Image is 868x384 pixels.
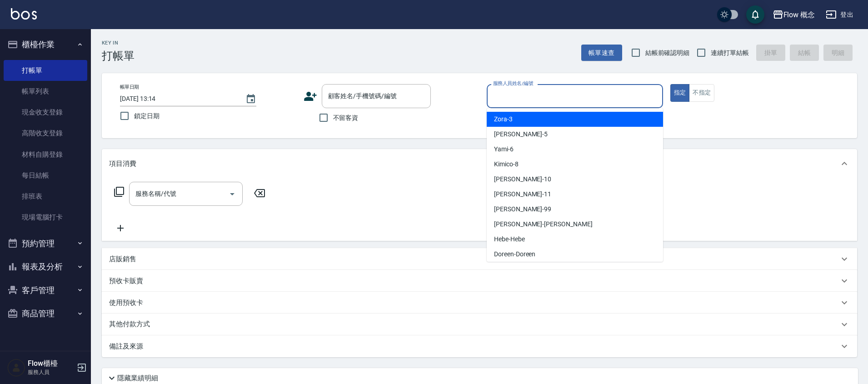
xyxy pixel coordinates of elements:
[102,335,857,357] div: 備註及來源
[494,190,551,199] span: [PERSON_NAME] -11
[7,359,25,377] img: Person
[689,84,714,102] button: 不指定
[134,111,160,121] span: 鎖定日期
[102,292,857,314] div: 使用預收卡
[4,232,87,255] button: 預約管理
[28,359,74,368] h5: Flow櫃檯
[494,234,525,244] span: Hebe -Hebe
[4,144,87,165] a: 材料自購登錄
[645,48,690,58] span: 結帳前確認明細
[769,5,819,24] button: Flow 概念
[711,48,749,58] span: 連續打單結帳
[102,50,135,62] h3: 打帳單
[494,204,551,214] span: [PERSON_NAME] -99
[28,368,74,376] p: 服務人員
[4,186,87,207] a: 排班表
[4,102,87,123] a: 現金收支登錄
[102,40,135,46] h2: Key In
[333,113,359,123] span: 不留客資
[783,9,815,20] div: Flow 概念
[117,374,158,383] p: 隱藏業績明細
[120,84,139,90] label: 帳單日期
[120,91,236,106] input: YYYY/MM/DD hh:mm
[494,160,519,169] span: Kimico -8
[109,159,136,169] p: 項目消費
[494,175,551,184] span: [PERSON_NAME] -10
[4,33,87,56] button: 櫃檯作業
[4,207,87,228] a: 現場電腦打卡
[4,60,87,81] a: 打帳單
[109,298,143,308] p: 使用預收卡
[822,6,857,23] button: 登出
[109,319,155,329] p: 其他付款方式
[102,314,857,335] div: 其他付款方式
[4,81,87,102] a: 帳單列表
[4,279,87,302] button: 客戶管理
[102,270,857,292] div: 預收卡販賣
[4,302,87,325] button: 商品管理
[494,219,593,229] span: [PERSON_NAME] -[PERSON_NAME]
[109,342,143,351] p: 備註及來源
[102,149,857,178] div: 項目消費
[494,115,513,124] span: Zora -3
[4,165,87,186] a: 每日結帳
[581,45,622,61] button: 帳單速查
[11,8,37,20] img: Logo
[494,249,535,259] span: Doreen -Doreen
[240,88,262,110] button: Choose date, selected date is 2025-08-25
[493,80,533,87] label: 服務人員姓名/編號
[225,187,239,201] button: Open
[494,130,548,139] span: [PERSON_NAME] -5
[109,254,136,264] p: 店販銷售
[4,123,87,144] a: 高階收支登錄
[670,84,690,102] button: 指定
[4,255,87,279] button: 報表及分析
[746,5,764,24] button: save
[494,145,514,154] span: Yami -6
[109,276,143,286] p: 預收卡販賣
[102,248,857,270] div: 店販銷售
